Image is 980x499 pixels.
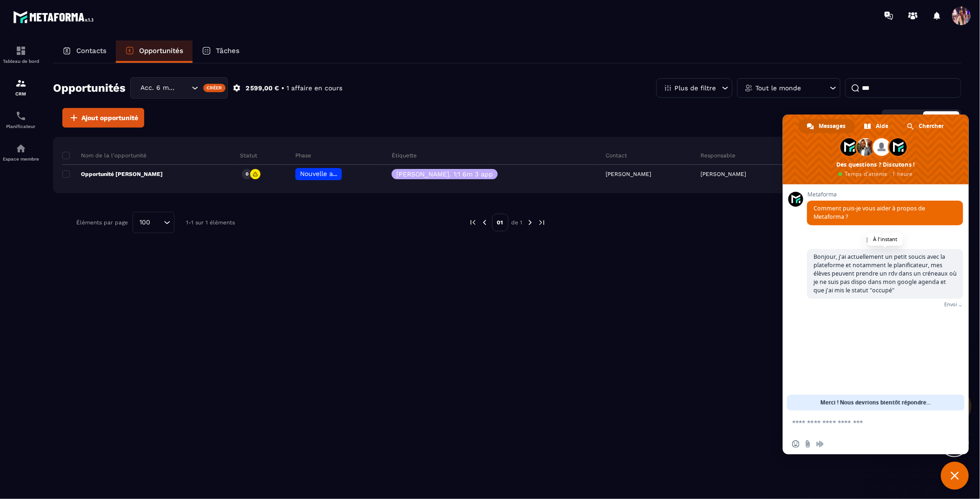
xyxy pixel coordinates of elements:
[480,218,489,227] img: prev
[53,79,126,97] h2: Opportunités
[216,47,240,55] p: Tâches
[2,71,40,103] a: formationformationCRM
[246,171,248,177] p: 0
[62,152,147,159] p: Nom de la l'opportunité
[867,237,885,243] div: [DATE]
[396,171,493,177] p: [PERSON_NAME]. 1:1 6m 3 app
[944,301,957,308] span: Envoi
[799,119,855,133] div: Messages
[287,84,342,93] p: 1 affaire en cours
[295,152,311,159] p: Phase
[62,170,163,178] p: Opportunité [PERSON_NAME]
[246,84,279,93] p: 2 599,00 €
[62,108,144,128] button: Ajout opportunité
[939,114,954,121] span: Liste
[203,84,226,92] div: Créer
[76,219,128,226] p: Éléments par page
[2,156,40,162] p: Espace membre
[819,119,846,133] span: Messages
[2,38,40,71] a: formationformationTableau de bord
[884,111,922,124] button: Carte
[15,45,27,56] img: formation
[821,395,931,411] span: Merci ! Nous devrions bientôt répondre...
[15,78,27,89] img: formation
[526,218,534,227] img: next
[755,85,801,91] p: Tout le monde
[136,217,153,228] span: 100
[180,83,189,93] input: Search for option
[538,218,546,227] img: next
[15,143,27,154] img: automations
[512,219,523,226] p: de 1
[804,440,812,448] span: Envoyer un fichier
[2,59,40,64] p: Tableau de bord
[76,47,107,55] p: Contacts
[116,40,193,63] a: Opportunités
[606,152,627,159] p: Contact
[469,218,477,227] img: prev
[2,124,40,129] p: Planificateur
[2,103,40,136] a: schedulerschedulerPlanificateur
[792,418,939,427] textarea: Entrez votre message...
[53,40,116,63] a: Contacts
[807,191,963,198] span: Metaforma
[139,47,183,55] p: Opportunités
[133,212,174,233] div: Search for option
[899,119,953,133] div: Chercher
[81,113,138,122] span: Ajout opportunité
[240,152,257,159] p: Statut
[2,136,40,169] a: automationsautomationsEspace membre
[856,119,898,133] div: Aide
[139,83,180,93] span: Acc. 6 mois - 3 appels
[300,170,361,177] span: Nouvelle arrivée 🌸
[700,171,746,177] p: [PERSON_NAME]
[2,91,40,96] p: CRM
[700,152,735,159] p: Responsable
[492,214,508,231] p: 01
[899,114,917,121] span: Carte
[193,40,249,63] a: Tâches
[813,253,957,294] span: Bonjour, j'ai actuellement un petit soucis avec la plateforme et notamment le planificateur, mes ...
[816,440,824,448] span: Message audio
[392,152,417,159] p: Étiquette
[186,219,235,226] p: 1-1 sur 1 éléments
[153,217,161,228] input: Search for option
[13,8,97,26] img: logo
[674,85,716,91] p: Plus de filtre
[941,462,969,490] div: Fermer le chat
[813,204,925,221] span: Comment puis-je vous aider à propos de Metaforma ?
[15,110,27,121] img: scheduler
[919,119,944,133] span: Chercher
[876,119,888,133] span: Aide
[281,84,284,93] p: •
[130,77,228,99] div: Search for option
[923,111,960,124] button: Liste
[792,440,800,448] span: Insérer un emoji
